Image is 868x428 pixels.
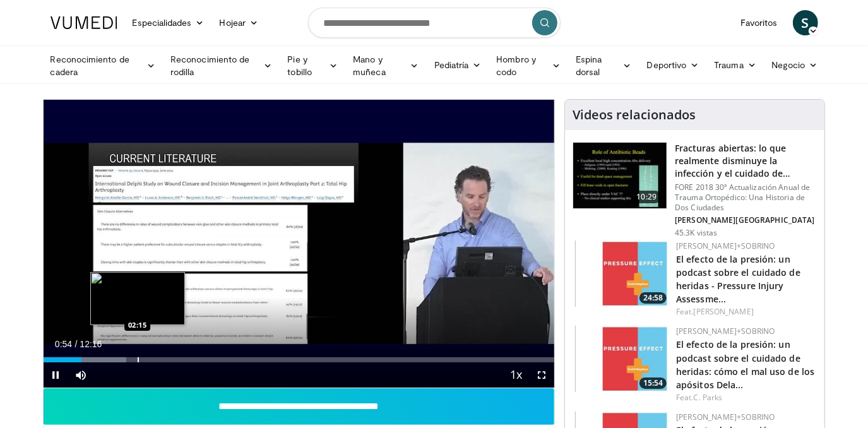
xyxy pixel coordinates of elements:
a: Especialidades [125,10,212,35]
font: Trauma [714,59,743,71]
font: Negocio [771,59,806,71]
font: Espina dorsal [576,53,619,78]
img: image.jpeg [90,272,185,325]
img: Logotipo de VuMedi [51,16,117,29]
button: Pause [44,362,69,388]
button: Mute [69,362,94,388]
font: Especialidades [133,16,192,29]
a: Reconocimiento de cadera [43,53,163,78]
a: Favoritos [733,10,785,35]
a: Negocio [764,52,826,78]
font: Hombro y codo [496,53,548,78]
a: Reconocimiento de rodilla [163,53,280,78]
a: Pie y tobillo [280,53,346,78]
a: [PERSON_NAME]+Sobrino [676,412,775,422]
a: El efecto de la presión: un podcast sobre el cuidado de heridas: cómo el mal uso de los apósitos ... [676,338,814,390]
a: Deportivo [639,52,707,78]
font: Pie y tobillo [288,53,326,78]
a: El efecto de la presión: un podcast sobre el cuidado de heridas - Pressure Injury Assessme... [676,253,800,305]
a: 10:29 Fracturas abiertas: lo que realmente disminuye la infección y el cuidado de heridas FORE 20... [573,142,817,238]
span: 10:29 [632,191,662,203]
input: Buscar temas, intervenciones [308,8,561,38]
span: 15:54 [639,377,667,389]
a: Pediatría [427,52,489,78]
video-js: Reproductor de video [44,100,555,388]
button: Playback Rate [504,362,529,388]
font: Pediatría [434,59,469,71]
a: Trauma [706,52,764,78]
font: Hojear [220,16,246,29]
p: [PERSON_NAME][GEOGRAPHIC_DATA] [675,215,817,225]
span: 0:54 [55,339,72,349]
a: S [793,10,818,35]
font: Deportivo [647,59,687,71]
a: Hojear [212,10,266,35]
a: C. Parks [694,392,723,403]
font: Reconocimiento de cadera [51,53,143,78]
a: [PERSON_NAME]+Sobrino [676,241,775,251]
a: Hombro y codo [489,53,568,78]
p: FORE 2018 30ª Actualización Anual de Trauma Ortopédico: Una Historia de Dos Ciudades [675,182,817,213]
font: Feat. [676,392,722,403]
a: [PERSON_NAME]+Sobrino [676,326,775,336]
div: Progress Bar [44,357,555,362]
img: 2a658e12-bd38-46e9-9f21-8239cc81ed40.150x105_q85_crop-smart_upscale.jpg [575,241,670,307]
img: 61e02083-5525-4adc-9284-c4ef5d0bd3c4.150x105_q85_crop-smart_upscale.jpg [575,326,670,392]
a: 24:58 [575,241,670,307]
h3: Fracturas abiertas: lo que realmente disminuye la infección y el cuidado de heridas [675,142,817,180]
a: Espina dorsal [568,53,639,78]
a: Mano y muñeca [345,53,426,78]
font: Reconocimiento de rodilla [170,53,259,78]
a: [PERSON_NAME] [694,306,754,317]
font: Feat. [676,306,754,317]
h4: Videos relacionados [573,107,696,122]
button: Fullscreen [529,362,554,388]
span: 24:58 [639,292,667,304]
p: 45.3K vistas [675,228,717,238]
span: / [75,339,78,349]
img: ded7be61-cdd8-40fc-98a3-de551fea390e.150x105_q85_crop-smart_upscale.jpg [573,143,667,208]
span: 12:16 [80,339,102,349]
a: 15:54 [575,326,670,392]
font: Mano y muñeca [353,53,406,78]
